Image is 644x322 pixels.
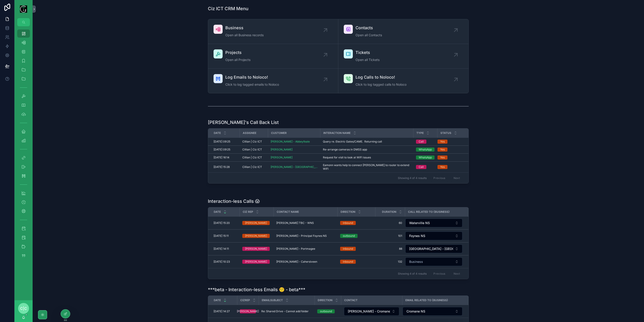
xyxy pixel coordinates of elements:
[208,44,338,69] a: ProjectsOpen all Projects
[440,155,445,160] div: Yes
[320,309,332,313] div: outbound
[440,131,451,135] span: Status
[405,257,462,266] button: Select Button
[276,234,327,238] span: [PERSON_NAME] - Principal Foynes NS
[419,140,424,144] div: Call
[276,247,335,251] a: [PERSON_NAME] - Portmagee
[240,298,250,302] span: CizRep
[208,69,338,93] a: Log Emails to Noloco!Click to log tagged emails to Noloco
[225,25,264,31] span: Business
[398,272,427,276] span: Showing 4 of 4 results
[276,247,315,251] span: [PERSON_NAME] - Portmagee
[405,231,463,240] a: Select Button
[338,44,469,69] a: TicketsOpen all Tickets
[419,155,432,160] div: WhatsApp
[214,310,230,313] span: [DATE] 14:27
[225,58,250,62] span: Open all Projects
[317,309,338,313] a: outbound
[409,234,425,238] span: Foynes NS
[318,298,332,302] span: Direction
[344,298,358,302] span: Contact
[271,131,287,135] span: Customer
[271,156,293,159] span: [PERSON_NAME]
[440,165,445,169] div: Yes
[242,260,271,264] a: [PERSON_NAME]
[402,307,463,316] a: Select Button
[208,198,260,204] h1: Interaction-less Calls 😱
[356,33,382,37] span: Open all Contacts
[356,74,406,80] span: Log Calls to Noloco!
[323,131,351,135] span: Interaction Name
[405,244,463,253] a: Select Button
[356,49,380,56] span: Tickets
[340,247,372,251] a: inbound
[237,309,259,313] div: [PERSON_NAME]
[271,165,317,169] a: [PERSON_NAME] - [GEOGRAPHIC_DATA]
[242,148,265,151] a: Cillian | Ciz ICT
[409,259,423,264] span: Business
[214,260,230,264] span: [DATE] 10:23
[276,221,335,225] a: [PERSON_NAME] TBC - WNS
[338,69,469,93] a: Log Calls to Noloco!Click to log tagged calls to Noloco
[262,298,283,302] span: EmailSubject
[344,307,399,316] button: Select Button
[343,260,353,264] div: inbound
[378,247,402,251] a: 88
[271,148,293,151] span: [PERSON_NAME]
[242,234,271,238] a: [PERSON_NAME]
[20,5,27,13] img: App logo
[338,19,469,44] a: ContactsOpen all Contacts
[243,210,253,214] span: Ciz Rep
[271,140,310,143] a: [PERSON_NAME] - Abbeyfeale
[419,148,432,152] div: WhatsApp
[405,257,463,266] a: Select Button
[214,131,221,135] span: Date
[242,148,262,151] span: Cillian | Ciz ICT
[242,221,271,225] a: [PERSON_NAME]
[271,140,317,143] a: [PERSON_NAME] - Abbeyfeale
[225,33,264,37] span: Open all Business records
[419,165,424,169] div: Call
[323,163,411,171] a: Eamonn wants help to connect [PERSON_NAME] to router to extend WiFi
[416,155,435,160] a: WhatsApp
[323,140,382,143] span: Query re. Electric Gates/CAME. Returning call
[323,140,411,143] a: Query re. Electric Gates/CAME. Returning call
[261,310,309,313] span: Re: Shared Drive - Cannot add folder
[208,286,305,293] h1: ***beta - Interaction-less Emails 🤨 - beta***
[382,210,396,214] span: Duration
[440,148,445,152] div: Yes
[437,165,466,169] a: Yes
[214,156,237,159] a: [DATE] 16:14
[276,260,335,264] a: [PERSON_NAME] - Cahersiveen
[208,5,248,12] h1: Ciz ICT CRM Menu
[214,140,230,143] span: [DATE] 09:25
[276,260,317,264] span: [PERSON_NAME] - Cahersiveen
[14,26,33,266] div: scrollable content
[225,49,250,56] span: Projects
[242,140,265,143] a: Cillian | Ciz ICT
[214,260,237,264] a: [DATE] 10:23
[245,247,267,251] div: [PERSON_NAME]
[214,148,237,151] a: [DATE] 09:25
[343,221,353,225] div: inbound
[245,260,267,264] div: [PERSON_NAME]
[245,221,267,225] div: [PERSON_NAME]
[242,165,262,169] span: Cillian | Ciz ICT
[378,260,402,264] a: 132
[242,140,262,143] span: Cillian | Ciz ICT
[416,131,424,135] span: Type
[408,210,450,214] span: Call Related To {Business}
[398,176,427,180] span: Showing 4 of 4 results
[214,165,230,169] span: [DATE] 15:28
[271,156,317,159] a: [PERSON_NAME]
[340,221,372,225] a: inbound
[242,156,262,159] span: Cillian | Ciz ICT
[406,309,425,314] span: Cromane NS
[378,234,402,238] a: 101
[245,234,267,238] div: [PERSON_NAME]
[437,140,466,144] a: Yes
